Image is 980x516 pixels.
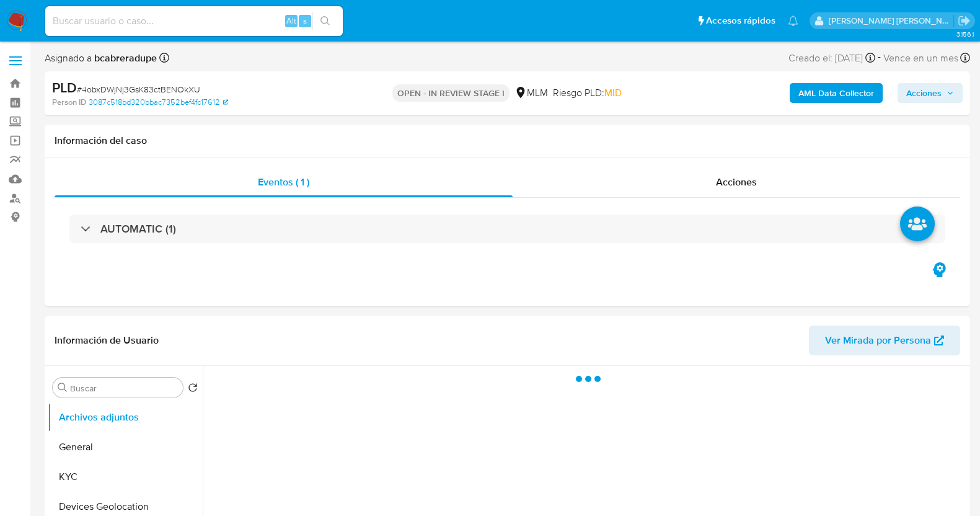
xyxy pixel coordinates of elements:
[798,83,874,103] b: AML Data Collector
[825,326,931,355] span: Ver Mirada por Persona
[829,15,954,27] p: baltazar.cabreradupeyron@mercadolibre.com.mx
[286,15,296,27] span: Alt
[89,97,228,108] a: 3087c518bd320bbac7352bef4fc17612
[312,12,338,30] button: search-icon
[898,83,963,103] button: Acciones
[790,83,883,103] button: AML Data Collector
[69,215,945,243] div: AUTOMATIC (1)
[55,135,960,147] h1: Información del caso
[514,86,548,100] div: MLM
[52,78,77,97] b: PLD
[706,14,775,27] span: Accesos rápidos
[258,175,309,189] span: Eventos ( 1 )
[878,50,881,66] span: -
[392,84,510,102] p: OPEN - IN REVIEW STAGE I
[604,86,622,100] span: MID
[303,15,307,27] span: s
[958,14,971,27] a: Salir
[70,383,178,394] input: Buscar
[48,462,203,492] button: KYC
[788,50,875,66] div: Creado el: [DATE]
[48,432,203,462] button: General
[58,383,68,393] button: Buscar
[52,97,86,108] b: Person ID
[553,86,622,100] span: Riesgo PLD:
[906,83,942,103] span: Acciones
[188,383,198,396] button: Volver al orden por defecto
[45,51,157,65] span: Asignado a
[55,334,159,347] h1: Información de Usuario
[92,51,157,65] b: bcabreradupe
[100,222,176,236] h3: AUTOMATIC (1)
[788,16,798,26] a: Notificaciones
[48,403,203,432] button: Archivos adjuntos
[45,13,343,29] input: Buscar usuario o caso...
[883,51,958,65] span: Vence en un mes
[809,326,960,355] button: Ver Mirada por Persona
[77,83,200,96] span: # 4obxDWjNj3GsK83ctBENOkXU
[716,175,757,189] span: Acciones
